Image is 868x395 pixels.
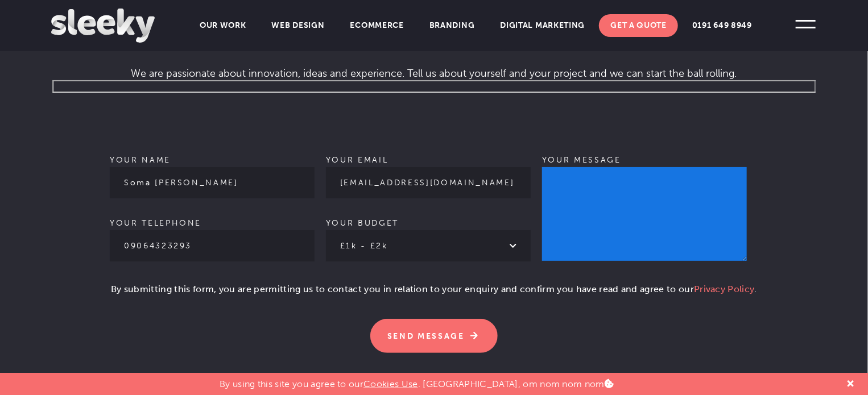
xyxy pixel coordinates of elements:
input: Send Message [370,319,498,353]
a: Get A Quote [599,14,678,37]
a: Cookies Use [363,379,418,389]
p: By submitting this form, you are permitting us to contact you in relation to your enquiry and con... [110,282,758,305]
p: By using this site you agree to our . [GEOGRAPHIC_DATA], om nom nom nom [220,373,614,389]
a: Our Work [188,14,258,37]
a: Branding [418,14,486,37]
a: 0191 649 8949 [681,14,763,37]
label: Your email [326,155,531,188]
label: Your budget [326,218,531,251]
input: Your email [326,167,531,198]
label: Your message [542,155,747,280]
a: Ecommerce [339,14,415,37]
p: We are passionate about innovation, ideas and experience. Tell us about yourself and your project... [51,53,817,80]
input: Your telephone [110,230,315,261]
label: Your telephone [110,218,315,251]
a: Privacy Policy [694,284,754,294]
img: Sleeky Web Design Newcastle [51,9,155,43]
form: Contact form [51,80,817,353]
textarea: Your message [542,167,747,261]
input: Your name [110,167,315,198]
a: Digital Marketing [489,14,597,37]
a: Web Design [261,14,336,37]
select: Your budget [326,230,531,261]
label: Your name [110,155,315,188]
